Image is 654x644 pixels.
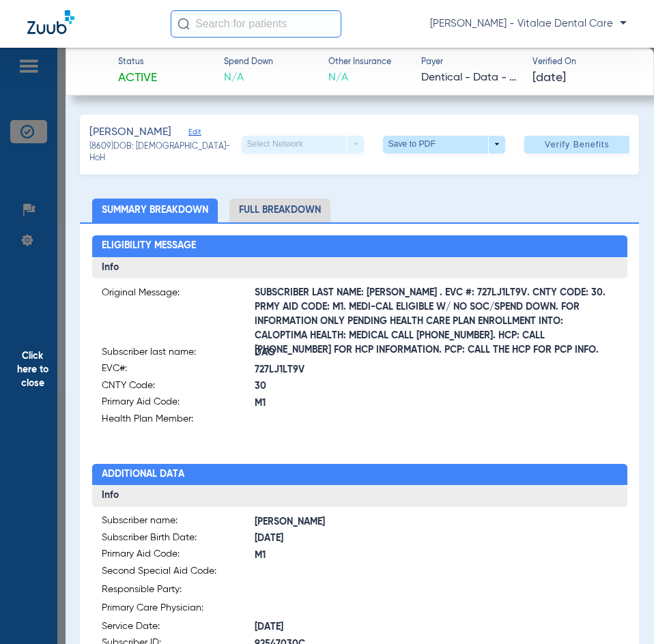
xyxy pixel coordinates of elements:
span: Payer [421,57,520,69]
span: SUBSCRIBER LAST NAME: [PERSON_NAME] . EVC #: 727LJ1LT9V. CNTY CODE: 30. PRMY AID CODE: M1. MEDI-C... [255,314,618,329]
span: Health Plan Member: [102,412,255,430]
button: Verify Benefits [524,136,629,153]
span: Active [118,70,157,87]
span: N/A [328,70,391,87]
span: [PERSON_NAME] [255,515,360,529]
span: Status [118,57,157,69]
span: Primary Care Physician: [102,601,255,619]
span: (8609) DOB: [DEMOGRAPHIC_DATA] - HoH [89,141,242,165]
span: Second Special Aid Code: [102,564,255,583]
span: [DATE] [255,620,360,634]
span: Subscriber last name: [102,345,255,362]
span: M1 [255,396,360,411]
span: Verify Benefits [545,139,610,150]
span: Original Message: [102,286,255,329]
span: Subscriber name: [102,514,255,531]
span: Verified On [532,57,631,69]
li: Full Breakdown [229,199,330,222]
span: DAO [255,346,360,360]
span: Primary Aid Code: [102,395,255,412]
span: [PERSON_NAME] - Vitalae Dental Care [430,17,627,31]
img: Zuub Logo [27,10,74,34]
span: Responsible Party: [102,583,255,601]
input: Search for patients [171,10,341,38]
h3: Info [92,485,627,507]
iframe: Chat Widget [586,579,654,644]
span: M1 [255,548,360,563]
span: Spend Down [224,57,273,69]
span: N/A [224,70,273,87]
span: Subscriber Birth Date: [102,531,255,548]
span: Primary Aid Code: [102,547,255,564]
span: [DATE] [532,70,566,87]
span: CNTY Code: [102,379,255,396]
h2: Eligibility Message [92,235,627,257]
span: Dentical - Data - Bot [421,70,520,87]
span: EVC#: [102,362,255,379]
span: [DATE] [255,531,360,546]
span: Service Date: [102,619,255,636]
span: 727LJ1LT9V [255,363,360,377]
span: Other Insurance [328,57,391,69]
h2: Additional Data [92,464,627,486]
li: Summary Breakdown [92,199,218,222]
img: Search Icon [177,18,190,30]
button: Save to PDF [383,136,505,153]
span: [PERSON_NAME] [89,124,171,141]
span: Edit [188,128,201,141]
h3: Info [92,257,627,279]
span: 30 [255,379,360,394]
